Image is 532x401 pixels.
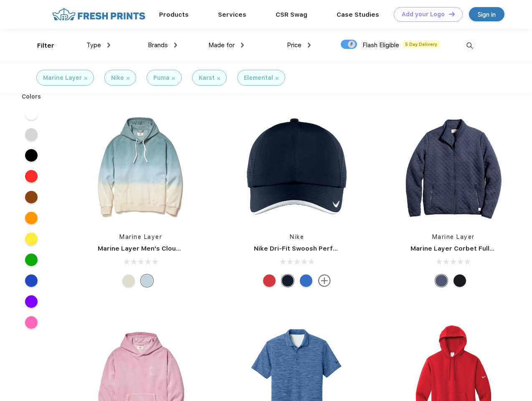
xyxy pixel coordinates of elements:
[85,113,196,224] img: func=resize&h=266
[449,12,455,16] img: DT
[37,41,54,51] div: Filter
[318,274,331,287] img: more.svg
[172,77,175,80] img: filter_cancel.svg
[86,41,101,49] span: Type
[362,41,399,49] span: Flash Eligible
[403,41,440,48] span: 5 Day Delivery
[241,113,352,224] img: func=resize&h=266
[276,77,279,80] img: filter_cancel.svg
[402,11,445,18] div: Add your Logo
[469,7,504,21] a: Sign in
[254,245,369,252] a: Nike Dri-Fit Swoosh Perforated Cap
[300,274,312,287] div: Blue Sapphire
[453,274,466,287] div: Black
[398,113,509,224] img: func=resize&h=266
[107,43,110,48] img: dropdown.png
[50,7,148,22] img: fo%20logo%202.webp
[287,41,301,49] span: Price
[432,233,475,240] a: Marine Layer
[122,274,135,287] div: Navy/Cream
[199,74,215,82] div: Karst
[244,74,273,82] div: Elemental
[127,77,129,80] img: filter_cancel.svg
[141,274,153,287] div: Cool Ombre
[435,274,448,287] div: Navy
[84,77,87,80] img: filter_cancel.svg
[98,245,234,252] a: Marine Layer Men's Cloud 9 Fleece Hoodie
[217,77,220,80] img: filter_cancel.svg
[148,41,168,49] span: Brands
[43,74,82,82] div: Marine Layer
[119,233,162,240] a: Marine Layer
[276,11,307,18] a: CSR Swag
[174,43,177,48] img: dropdown.png
[241,43,244,48] img: dropdown.png
[281,274,294,287] div: Navy
[15,92,48,101] div: Colors
[153,74,170,82] div: Puma
[478,10,496,19] div: Sign in
[263,274,276,287] div: University Red
[208,41,235,49] span: Made for
[290,233,304,240] a: Nike
[111,74,124,82] div: Nike
[218,11,246,18] a: Services
[308,43,311,48] img: dropdown.png
[410,245,526,252] a: Marine Layer Corbet Full-Zip Jacket
[463,39,476,53] img: desktop_search.svg
[159,11,189,18] a: Products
